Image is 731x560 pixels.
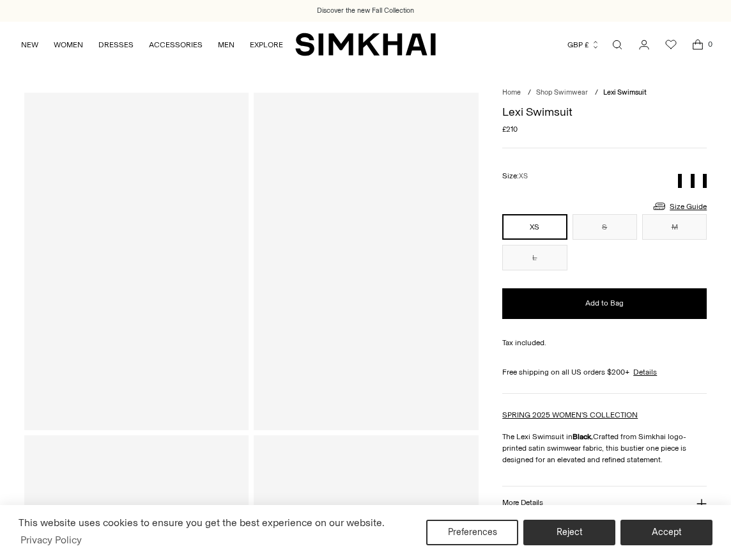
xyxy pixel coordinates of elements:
[502,106,707,118] h1: Lexi Swimsuit
[19,531,84,550] a: Privacy Policy (opens in a new tab)
[567,31,600,59] button: GBP £
[502,486,707,519] button: More Details
[254,93,478,430] a: Lexi Swimsuit
[21,31,38,59] a: NEW
[250,31,283,59] a: EXPLORE
[642,214,707,240] button: M
[502,245,567,270] button: L
[149,31,203,59] a: ACCESSORIES
[585,298,624,309] span: Add to Bag
[98,31,134,59] a: DRESSES
[652,198,707,214] a: Size Guide
[573,214,637,240] button: S
[658,32,684,58] a: Wishlist
[536,88,588,97] a: Shop Swimwear
[633,366,657,378] a: Details
[502,499,542,507] h3: More Details
[519,172,528,180] span: XS
[502,410,638,419] a: SPRING 2025 WOMEN'S COLLECTION
[24,93,249,430] a: Lexi Swimsuit
[704,38,716,50] span: 0
[620,520,712,545] button: Accept
[502,366,707,378] div: Free shipping on all US orders $200+
[528,88,531,98] div: /
[502,170,528,182] label: Size:
[502,288,707,319] button: Add to Bag
[295,32,436,57] a: SIMKHAI
[502,337,707,348] div: Tax included.
[685,32,711,58] a: Open cart modal
[502,214,567,240] button: XS
[317,6,414,16] a: Discover the new Fall Collection
[604,32,630,58] a: Open search modal
[573,432,593,441] strong: Black.
[502,431,707,465] p: The Lexi Swimsuit in Crafted from Simkhai logo-printed satin swimwear fabric, this bustier one pi...
[54,31,83,59] a: WOMEN
[502,88,521,97] a: Home
[502,88,707,98] nav: breadcrumbs
[631,32,657,58] a: Go to the account page
[426,520,518,545] button: Preferences
[523,520,615,545] button: Reject
[218,31,235,59] a: MEN
[603,88,647,97] span: Lexi Swimsuit
[595,88,598,98] div: /
[502,123,518,135] span: £210
[19,517,385,529] span: This website uses cookies to ensure you get the best experience on our website.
